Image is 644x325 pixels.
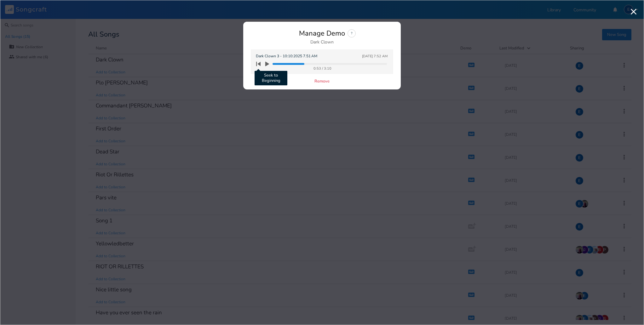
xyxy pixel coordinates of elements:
[362,54,388,58] div: [DATE] 7:52 AM
[258,67,387,70] div: 0:53 / 3:10
[254,59,263,69] button: Seek to Beginning
[256,53,317,59] span: Dark Clown 3 - 10:10:2025 7.51 AM
[299,30,345,37] div: Manage Demo
[348,29,356,37] div: ?
[314,79,330,84] button: Remove
[310,40,334,44] div: Dark Clown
